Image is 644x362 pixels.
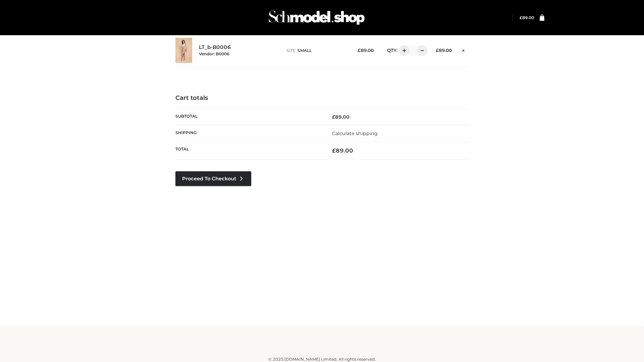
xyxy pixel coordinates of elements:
small: Vendor: B0006 [199,51,229,56]
th: Total [175,142,322,160]
span: £ [436,48,439,53]
p: size : [286,48,347,54]
span: £ [332,114,335,120]
img: Schmodel Admin 964 [266,4,367,31]
span: £ [358,48,361,53]
span: £ [332,147,336,154]
bdi: 89.00 [436,48,452,53]
span: SMALL [298,48,312,53]
bdi: 89.00 [332,147,353,154]
a: LT_b-B0006 [199,44,231,51]
h4: Cart totals [175,95,469,102]
img: LT_b-B0006 - SMALL [175,38,192,63]
a: Proceed to Checkout [175,171,251,186]
a: £89.00 [520,15,534,20]
a: Remove this item [459,45,469,54]
div: QTY: [380,45,425,56]
bdi: 89.00 [332,114,350,120]
bdi: 89.00 [358,48,374,53]
th: Shipping [175,125,322,141]
span: £ [520,15,522,20]
a: Calculate shipping [332,130,378,136]
th: Subtotal [175,109,322,125]
bdi: 89.00 [520,15,534,20]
